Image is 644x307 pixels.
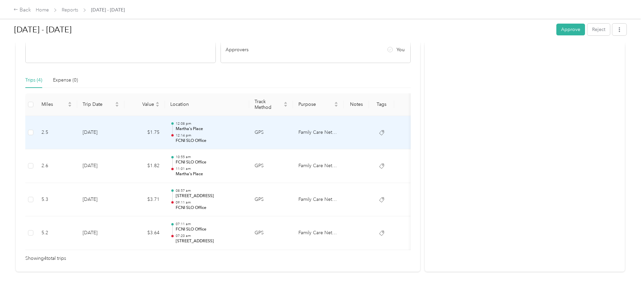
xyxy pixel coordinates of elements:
[293,116,344,150] td: Family Care Network
[334,104,338,108] span: caret-down
[249,116,293,150] td: GPS
[41,101,66,107] span: Miles
[176,226,244,233] p: FCNI SLO Office
[115,101,119,105] span: caret-up
[249,216,293,250] td: GPS
[176,193,244,199] p: [STREET_ADDRESS]
[77,93,124,116] th: Trip Date
[77,116,124,150] td: [DATE]
[298,101,333,107] span: Purpose
[124,93,165,116] th: Value
[124,183,165,217] td: $3.71
[36,116,77,150] td: 2.5
[249,93,293,116] th: Track Method
[68,104,72,108] span: caret-down
[165,93,249,116] th: Location
[68,101,72,105] span: caret-up
[115,104,119,108] span: caret-down
[176,188,244,193] p: 08:57 am
[176,138,244,144] p: FCNI SLO Office
[124,149,165,183] td: $1.82
[255,99,282,110] span: Track Method
[344,93,369,116] th: Notes
[176,166,244,171] p: 11:01 am
[62,7,78,13] a: Reports
[130,101,154,107] span: Value
[36,93,77,116] th: Miles
[36,183,77,217] td: 5.3
[14,22,552,38] h1: Aug 18 - 31, 2025
[293,93,344,116] th: Purpose
[83,101,114,107] span: Trip Date
[293,216,344,250] td: Family Care Network
[249,149,293,183] td: GPS
[176,238,244,244] p: [STREET_ADDRESS]
[176,133,244,138] p: 12:14 pm
[36,7,49,13] a: Home
[124,216,165,250] td: $3.64
[176,205,244,211] p: FCNI SLO Office
[176,155,244,159] p: 10:55 am
[606,269,644,307] iframe: Everlance-gr Chat Button Frame
[36,216,77,250] td: 5.2
[249,183,293,217] td: GPS
[13,6,31,14] div: Back
[556,24,585,35] button: Approve
[284,101,288,105] span: caret-up
[176,171,244,177] p: Martha's Place
[284,104,288,108] span: caret-down
[293,149,344,183] td: Family Care Network
[36,149,77,183] td: 2.6
[155,101,159,105] span: caret-up
[176,126,244,132] p: Martha's Place
[176,234,244,238] p: 07:20 am
[176,159,244,165] p: FCNI SLO Office
[334,101,338,105] span: caret-up
[124,116,165,150] td: $1.75
[226,46,248,53] span: Approvers
[77,149,124,183] td: [DATE]
[176,222,244,226] p: 07:11 am
[155,104,159,108] span: caret-down
[176,200,244,205] p: 09:11 am
[293,183,344,217] td: Family Care Network
[77,183,124,217] td: [DATE]
[77,216,124,250] td: [DATE]
[25,255,66,262] span: Showing 4 total trips
[587,24,610,35] button: Reject
[25,76,42,84] div: Trips (4)
[397,46,405,53] span: You
[369,93,394,116] th: Tags
[91,6,125,13] span: [DATE] - [DATE]
[176,121,244,126] p: 12:08 pm
[53,76,78,84] div: Expense (0)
